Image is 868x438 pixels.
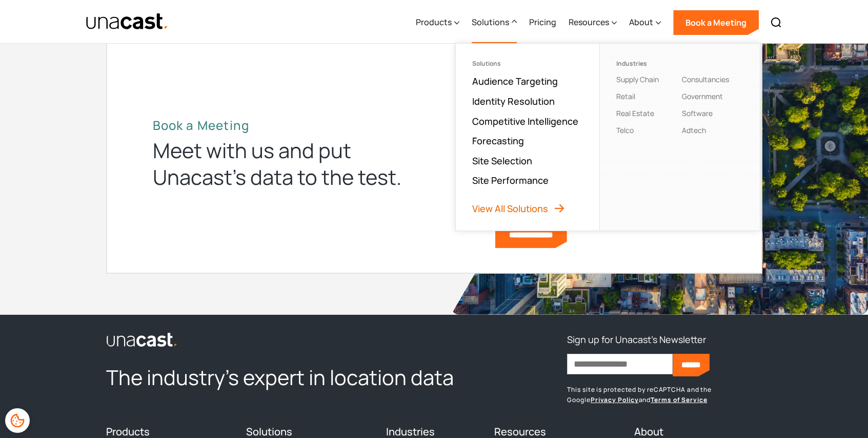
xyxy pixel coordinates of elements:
[629,16,653,28] div: About
[472,115,578,127] a: Competitive Intelligence
[673,10,759,35] a: Book a Meeting
[616,91,635,101] a: Retail
[567,385,762,405] p: This site is protected by reCAPTCHA and the Google and
[529,2,556,44] a: Pricing
[472,202,566,215] a: View All Solutions
[569,2,617,44] div: Resources
[455,43,760,231] nav: Solutions
[153,137,419,191] div: Meet with us and put Unacast’s data to the test.
[682,108,713,118] a: Software
[629,2,661,44] div: About
[86,13,169,31] img: Unacast text logo
[86,13,169,31] a: home
[472,16,509,28] div: Solutions
[651,395,707,404] a: Terms of Service
[472,155,532,167] a: Site Selection
[472,95,555,107] a: Identity Resolution
[106,331,482,348] a: link to the homepage
[770,16,782,29] img: Search icon
[472,60,583,67] div: Solutions
[472,135,524,147] a: Forecasting
[591,395,639,404] a: Privacy Policy
[472,2,517,44] div: Solutions
[153,118,419,133] h2: Book a Meeting
[494,426,622,438] h4: Resources
[416,16,452,28] div: Products
[634,426,762,438] h4: About
[567,331,706,348] h3: Sign up for Unacast's Newsletter
[682,125,706,135] a: Adtech
[616,60,678,67] div: Industries
[472,75,558,87] a: Audience Targeting
[682,74,729,84] a: Consultancies
[472,174,549,186] a: Site Performance
[106,364,482,391] h2: The industry’s expert in location data
[386,426,482,438] h4: Industries
[682,91,723,101] a: Government
[616,125,634,135] a: Telco
[416,2,459,44] div: Products
[5,408,30,433] div: Cookie Preferences
[616,74,659,84] a: Supply Chain
[616,108,654,118] a: Real Estate
[106,332,178,348] img: Unacast logo
[569,16,609,28] div: Resources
